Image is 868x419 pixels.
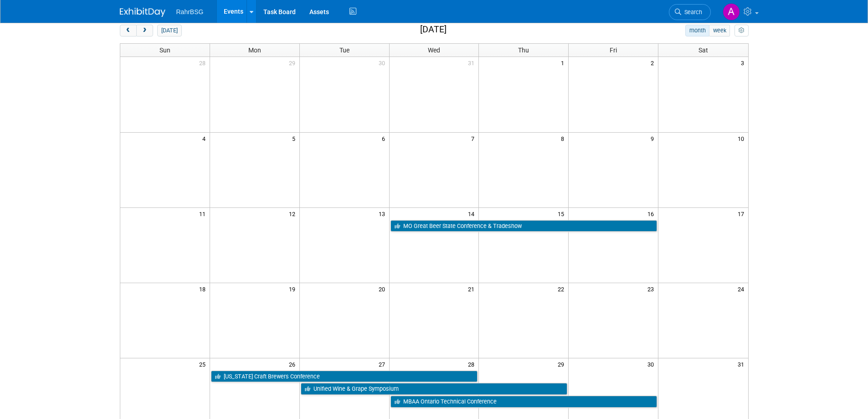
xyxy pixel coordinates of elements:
span: 13 [378,208,389,219]
span: 26 [288,358,299,370]
img: ExhibitDay [120,8,165,17]
span: 28 [467,358,478,370]
span: 30 [378,57,389,68]
span: Wed [428,47,440,54]
span: RahrBSG [176,8,204,16]
span: Sun [159,47,170,54]
a: Unified Wine & Grape Symposium [301,383,568,395]
a: [US_STATE] Craft Brewers Conference [211,371,478,383]
span: Thu [518,47,529,54]
a: Search [669,4,711,20]
span: 3 [740,57,748,68]
span: Search [681,9,702,16]
h2: [DATE] [420,25,447,35]
span: 24 [737,283,748,295]
button: month [685,25,709,36]
span: 31 [737,358,748,370]
button: next [136,25,153,36]
span: 31 [467,57,478,68]
span: 1 [560,57,568,68]
img: Anna-Lisa Brewer [723,3,740,21]
span: 14 [467,208,478,219]
span: 8 [560,133,568,144]
span: 25 [198,358,210,370]
span: 23 [647,283,658,295]
span: 15 [557,208,568,219]
span: 28 [198,57,210,68]
span: 11 [198,208,210,219]
span: 18 [198,283,210,295]
span: 6 [381,133,389,144]
span: 12 [288,208,299,219]
span: 2 [650,57,658,68]
button: week [709,25,730,36]
button: myCustomButton [734,25,748,36]
span: 27 [378,358,389,370]
button: prev [120,25,137,36]
i: Personalize Calendar [739,28,745,34]
span: 22 [557,283,568,295]
span: 21 [467,283,478,295]
span: Tue [339,47,349,54]
span: 29 [288,57,299,68]
span: 16 [647,208,658,219]
span: 29 [557,358,568,370]
span: Fri [610,47,617,54]
span: 19 [288,283,299,295]
span: 5 [291,133,299,144]
span: 4 [201,133,210,144]
a: MBAA Ontario Technical Conference [390,396,657,408]
span: 20 [378,283,389,295]
span: Sat [699,47,708,54]
span: 30 [647,358,658,370]
span: 9 [650,133,658,144]
span: 17 [737,208,748,219]
span: Mon [248,47,261,54]
span: 10 [737,133,748,144]
button: [DATE] [157,25,181,36]
span: 7 [470,133,478,144]
a: MO Great Beer State Conference & Tradeshow [390,220,657,232]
